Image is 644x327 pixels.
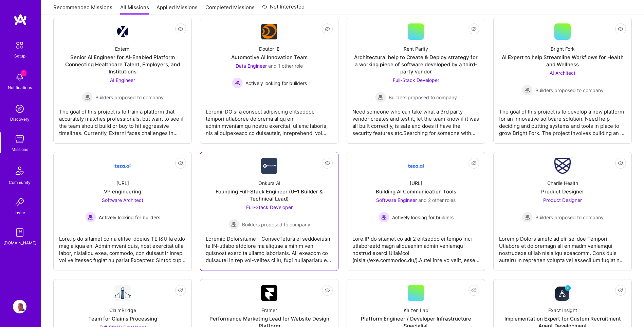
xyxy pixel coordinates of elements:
[104,188,141,195] div: VP engineering
[178,26,183,32] i: icon EyeClosed
[110,77,135,83] span: AI Engineer
[408,158,424,174] img: Company Logo
[325,26,330,32] i: icon EyeClosed
[15,209,25,216] div: Invite
[392,214,454,221] span: Actively looking for builders
[268,63,303,69] span: and 1 other role
[99,214,160,221] span: Actively looking for builders
[535,214,604,221] span: Builders proposed to company
[59,230,186,264] div: Lore.ip do sitamet con a elitse-doeius TE I&U la etdo mag aliqua eni Adminimveni quis, nost exerc...
[228,219,239,230] img: Builders proposed to company
[120,4,149,15] a: All Missions
[157,4,198,15] a: Applied Missions
[543,197,582,203] span: Product Designer
[206,103,333,137] div: Loremi-DO si a consect adipiscing elitseddoe tempori utlaboree dolorema aliqu eni adminimveniam q...
[551,45,575,52] div: Bright Fork
[522,85,533,96] img: Builders proposed to company
[393,77,439,83] span: Full-Stack Developer
[618,26,623,32] i: icon EyeClosed
[352,23,479,138] a: Rent ParityArchitectural help to Create & Deploy strategy for a working piece of software develop...
[88,315,157,322] div: Team for Claims Processing
[14,14,27,26] img: logo
[262,3,305,15] a: Not Interested
[261,285,277,301] img: Company Logo
[206,188,333,202] div: Founding Full-Stack Engineer (0–1 Builder & Technical Lead)
[404,45,428,52] div: Rent Parity
[618,288,623,293] i: icon EyeClosed
[11,300,28,313] a: User Avatar
[376,188,456,195] div: Building AI Communication Tools
[548,307,577,314] div: Exact Insight
[404,307,428,314] div: Kaizen Lab
[59,54,186,75] div: Senior AI Engineer for AI-Enabled Platform Connecting Healthcare Talent, Employers, and Institutions
[522,212,533,223] img: Builders proposed to company
[12,162,28,179] img: Community
[325,160,330,166] i: icon EyeClosed
[232,78,243,88] img: Actively looking for builders
[535,87,604,94] span: Builders proposed to company
[116,179,129,187] div: [URL]
[13,195,26,209] img: Invite
[550,70,575,76] span: AI Architect
[178,288,183,293] i: icon EyeClosed
[85,212,96,223] img: Actively looking for builders
[13,300,26,313] img: User Avatar
[59,158,186,265] a: Company Logo[URL]VP engineeringSoftware Architect Actively looking for buildersActively looking f...
[205,4,255,15] a: Completed Missions
[13,102,26,116] img: discovery
[178,160,183,166] i: icon EyeClosed
[9,179,31,186] div: Community
[352,54,479,75] div: Architectural help to Create & Deploy strategy for a working piece of software developed by a thi...
[325,288,330,293] i: icon EyeClosed
[376,197,417,203] span: Software Engineer
[352,158,479,265] a: Company Logo[URL]Building AI Communication ToolsSoftware Engineer and 2 other rolesActively looki...
[547,179,578,187] div: Charlie Health
[115,45,130,52] div: Externi
[8,84,32,91] div: Notifications
[261,307,277,314] div: Framer
[499,158,626,265] a: Company LogoCharlie HealthProduct DesignerProduct Designer Builders proposed to companyBuilders p...
[471,288,477,293] i: icon EyeClosed
[59,103,186,137] div: The goal of this project is to train a platform that accurately matches professionals, but want t...
[389,94,457,101] span: Builders proposed to company
[53,4,112,15] a: Recommended Missions
[541,188,584,195] div: Product Designer
[471,160,477,166] i: icon EyeClosed
[418,197,456,203] span: and 2 other roles
[375,92,386,103] img: Builders proposed to company
[261,158,277,174] img: Company Logo
[258,179,280,187] div: Onkura AI
[10,116,30,123] div: Discovery
[109,307,136,314] div: ClaimBridge
[499,103,626,137] div: The goal of this project is to develop a new platform for an innovative software solution. Need h...
[206,23,333,138] a: Company LogoDoutor IEAutomotive AI Innovation TeamData Engineer and 1 other roleActively looking ...
[379,212,389,223] img: Actively looking for builders
[13,226,26,239] img: guide book
[59,23,186,138] a: Company LogoExterniSenior AI Engineer for AI-Enabled Platform Connecting Healthcare Talent, Emplo...
[352,103,479,137] div: Need someone who can take what a 3rd party vendor creates and test it, let the team know if it wa...
[259,45,279,52] div: Doutor IE
[261,24,277,39] img: Company Logo
[82,92,93,103] img: Builders proposed to company
[471,26,477,32] i: icon EyeClosed
[21,70,26,76] span: 1
[12,146,28,153] div: Missions
[206,230,333,264] div: Loremip Dolorsitame – ConsecTetura el seddoeiusm te IN-utlabo etdolore ma aliquae a minim ven qui...
[499,54,626,68] div: AI Expert to help Streamline Workflows for Health and Wellness
[102,197,143,203] span: Software Architect
[13,38,27,52] img: setup
[231,54,308,61] div: Automotive AI Innovation Team
[13,132,26,146] img: teamwork
[95,94,164,101] span: Builders proposed to company
[499,230,626,264] div: Loremip Dolors ametc ad eli-se-doe Tempori Utlabore et doloremagn ali enimadm veniamqui nostrudex...
[499,23,626,138] a: Bright ForkAI Expert to help Streamline Workflows for Health and WellnessAI Architect Builders pr...
[245,80,307,87] span: Actively looking for builders
[246,204,293,210] span: Full-Stack Developer
[13,70,26,84] img: bell
[236,63,267,69] span: Data Engineer
[410,179,422,187] div: [URL]
[352,230,479,264] div: Lore.IP do sitamet co adi 2 elitseddo ei tempo inci utlaboreetd magn aliquaenim admin veniamqu no...
[618,160,623,166] i: icon EyeClosed
[242,221,310,228] span: Builders proposed to company
[114,285,131,301] img: Company Logo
